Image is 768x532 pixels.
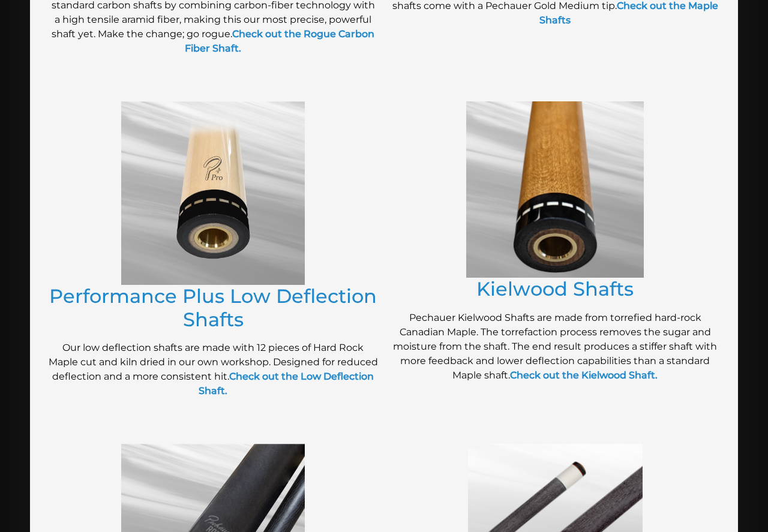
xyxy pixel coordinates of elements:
[49,284,377,330] a: Performance Plus Low Deflection Shafts
[199,371,374,396] a: Check out the Low Deflection Shaft.
[510,369,658,381] a: Check out the Kielwood Shaft.
[476,277,634,300] a: Kielwood Shafts
[48,341,378,398] p: Our low deflection shafts are made with 12 pieces of Hard Rock Maple cut and kiln dried in our ow...
[185,28,374,54] a: Check out the Rogue Carbon Fiber Shaft.
[390,311,720,383] p: Pechauer Kielwood Shafts are made from torrefied hard-rock Canadian Maple. The torrefaction proce...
